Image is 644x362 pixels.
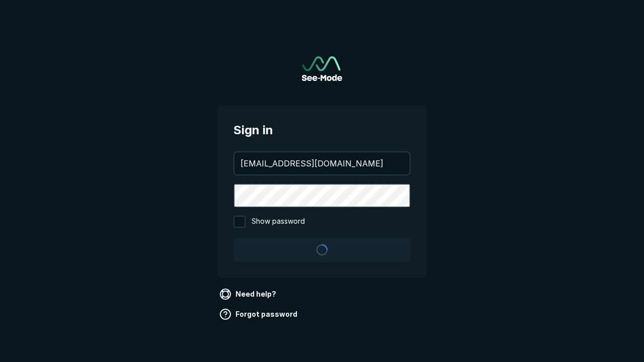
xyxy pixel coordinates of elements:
img: See-Mode Logo [302,56,342,81]
a: Go to sign in [302,56,342,81]
span: Sign in [233,121,411,139]
input: your@email.com [234,152,410,174]
span: Show password [252,216,305,228]
a: Forgot password [217,306,301,322]
a: Need help? [217,286,280,302]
